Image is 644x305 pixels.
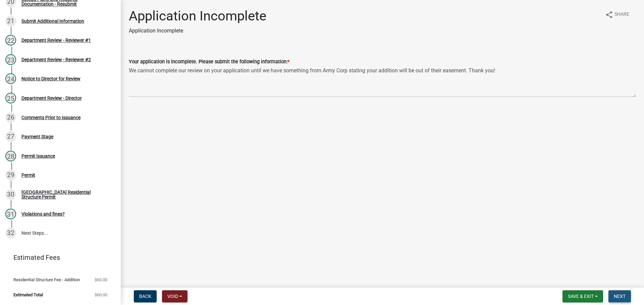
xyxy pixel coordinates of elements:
[21,76,80,81] div: Notice to Director for Review
[167,294,178,299] span: Void
[5,251,110,264] a: Estimated Fees
[21,96,82,100] div: Department Review - Director
[5,228,16,238] div: 32
[614,294,626,299] span: Next
[21,212,65,216] div: Violations and fines?
[129,27,266,35] p: Application Incomplete
[5,151,16,161] div: 28
[608,290,631,302] button: Next
[21,115,80,120] div: Comments Prior to Issuance
[21,19,84,23] div: Submit Additional Information
[5,170,16,180] div: 29
[129,60,289,64] label: Your application is incomplete. Please submit the following information:
[5,209,16,219] div: 31
[568,294,594,299] span: Save & Exit
[95,278,107,282] span: $60.00
[21,190,110,199] div: [GEOGRAPHIC_DATA] Residential Structure Permit
[5,189,16,200] div: 30
[21,134,53,139] div: Payment Stage
[139,294,151,299] span: Back
[605,11,613,19] i: share
[562,290,603,302] button: Save & Exit
[5,35,16,46] div: 22
[600,8,635,21] button: shareShare
[21,154,55,158] div: Permit Issuance
[95,293,107,297] span: $60.00
[21,57,91,62] div: Department Review - Reviewer #2
[134,290,157,302] button: Back
[129,8,266,24] h1: Application Incomplete
[13,278,80,282] span: Residential Structure Fee - Addition
[5,16,16,26] div: 21
[13,293,43,297] span: Estimated Total
[162,290,187,302] button: Void
[5,93,16,103] div: 25
[5,131,16,142] div: 27
[21,173,35,177] div: Permit
[5,112,16,123] div: 26
[21,38,91,43] div: Department Review - Reviewer #1
[5,54,16,65] div: 23
[5,73,16,84] div: 24
[614,11,629,19] span: Share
